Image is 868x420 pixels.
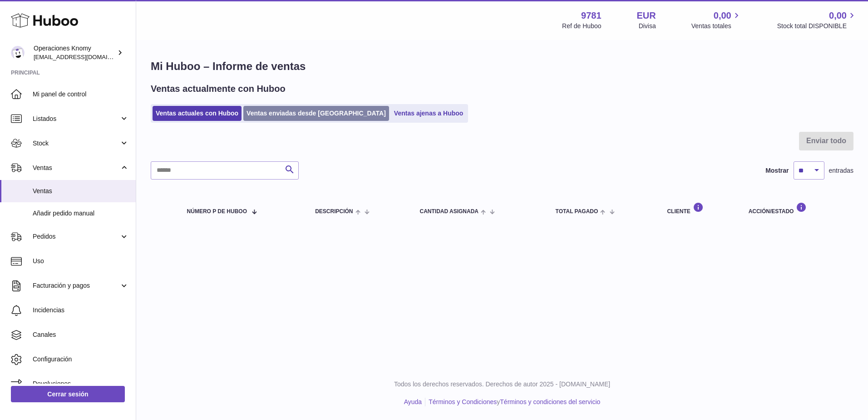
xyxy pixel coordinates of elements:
span: Pedidos [33,232,119,241]
img: operaciones@selfkit.com [11,46,25,60]
span: Canales [33,330,129,339]
a: Ayuda [404,398,422,405]
span: Listados [33,115,119,123]
a: Cerrar sesión [11,386,125,402]
span: Ventas totales [691,22,742,30]
strong: EUR [637,10,656,22]
span: Uso [33,257,129,265]
span: número P de Huboo [187,209,247,215]
a: Términos y Condiciones [429,398,497,405]
span: Devoluciones [33,380,129,388]
div: Cliente [667,202,730,215]
span: Ventas [33,187,129,195]
span: Total pagado [556,209,598,215]
span: Facturación y pagos [33,281,119,290]
div: Ref de Huboo [562,22,601,30]
a: 0,00 Ventas totales [691,10,742,30]
li: y [425,398,600,406]
span: Incidencias [33,306,129,315]
a: Ventas ajenas a Huboo [391,106,467,121]
span: 0,00 [829,10,847,22]
h2: Ventas actualmente con Huboo [151,83,286,95]
span: Ventas [33,164,119,172]
span: Stock total DISPONIBLE [777,22,857,30]
div: Operaciones Knomy [34,44,115,61]
span: Mi panel de control [33,90,129,99]
span: Añadir pedido manual [33,209,129,218]
span: Stock [33,139,119,148]
div: Acción/Estado [749,202,844,215]
a: Términos y condiciones del servicio [500,398,600,405]
a: 0,00 Stock total DISPONIBLE [777,10,857,30]
span: 0,00 [714,10,731,22]
span: entradas [829,166,853,175]
a: Ventas actuales con Huboo [153,106,242,121]
div: Divisa [639,22,656,30]
p: Todos los derechos reservados. Derechos de autor 2025 - [DOMAIN_NAME] [143,380,861,389]
span: Descripción [315,209,353,215]
h1: Mi Huboo – Informe de ventas [151,59,853,74]
span: Cantidad ASIGNADA [419,209,478,215]
a: Ventas enviadas desde [GEOGRAPHIC_DATA] [243,106,389,121]
span: [EMAIL_ADDRESS][DOMAIN_NAME] [34,53,133,60]
label: Mostrar [765,166,789,175]
span: Configuración [33,355,129,364]
strong: 9781 [581,10,602,22]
